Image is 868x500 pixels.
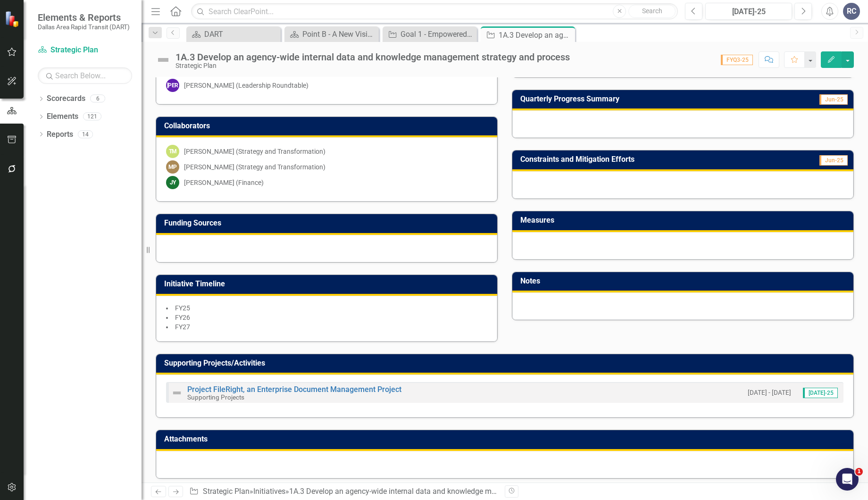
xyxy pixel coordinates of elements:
[705,3,792,20] button: [DATE]-25
[287,28,376,40] a: Point B - A New Vision for Mobility in [GEOGRAPHIC_DATA][US_STATE]
[184,162,325,172] div: [PERSON_NAME] (Strategy and Transformation)
[385,28,475,40] a: Goal 1 - Empowered Agency
[748,388,791,397] small: [DATE] - [DATE]
[289,487,601,496] div: 1A.3 Develop an agency-wide internal data and knowledge management strategy and process
[164,435,849,443] h3: Attachments
[90,95,105,103] div: 6
[5,11,21,27] img: ClearPoint Strategy
[302,28,376,40] div: Point B - A New Vision for Mobility in [GEOGRAPHIC_DATA][US_STATE]
[164,219,492,227] h3: Funding Sources
[184,147,325,156] div: [PERSON_NAME] (Strategy and Transformation)
[520,216,849,225] h3: Measures
[184,81,309,90] div: [PERSON_NAME] (Leadership Roundtable)
[47,93,85,104] a: Scorecards
[819,94,848,105] span: Jun-25
[166,145,179,158] div: TM
[47,129,73,140] a: Reports
[628,5,676,18] button: Search
[175,304,190,312] span: FY25
[166,176,179,189] div: JY
[721,55,753,65] span: FYQ3-25
[189,28,278,40] a: DART
[38,67,132,84] input: Search Below...
[191,3,678,20] input: Search ClearPoint...
[499,29,573,41] div: 1A.3 Develop an agency-wide internal data and knowledge management strategy and process
[175,314,190,321] span: FY26
[253,487,285,496] a: Initiatives
[38,23,130,31] small: Dallas Area Rapid Transit (DART)
[187,393,244,401] small: Supporting Projects
[166,160,179,174] div: MP
[83,113,101,121] div: 121
[520,155,782,164] h3: Constraints and Mitigation Efforts
[184,178,264,187] div: [PERSON_NAME] (Finance)
[164,280,492,288] h3: Initiative Timeline
[803,388,838,398] span: [DATE]-25
[164,359,849,367] h3: Supporting Projects/Activities
[642,7,662,15] span: Search
[204,28,278,40] div: DART
[855,468,863,475] span: 1
[78,130,93,138] div: 14
[843,3,860,20] button: RC
[38,12,130,23] span: Elements & Reports
[836,468,859,491] iframe: Intercom live chat
[175,52,570,62] div: 1A.3 Develop an agency-wide internal data and knowledge management strategy and process
[203,487,250,496] a: Strategic Plan
[47,111,78,122] a: Elements
[187,385,401,394] a: Project FileRight, an Enterprise Document Management Project
[520,95,774,103] h3: Quarterly Progress Summary
[175,62,570,69] div: Strategic Plan
[819,155,848,166] span: Jun-25
[38,45,132,56] a: Strategic Plan
[156,52,171,67] img: Not Defined
[520,277,849,285] h3: Notes
[171,387,183,399] img: Not Defined
[166,79,179,92] div: [PERSON_NAME]
[709,6,789,17] div: [DATE]-25
[401,28,475,40] div: Goal 1 - Empowered Agency
[189,486,498,497] div: » »
[164,122,492,130] h3: Collaborators
[175,323,190,331] span: FY27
